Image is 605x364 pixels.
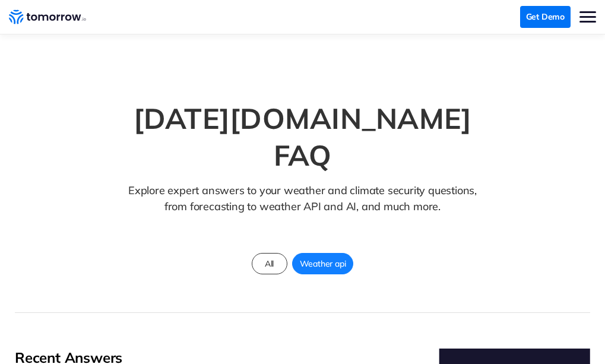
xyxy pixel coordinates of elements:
[579,8,596,25] button: Toggle mobile menu
[252,253,287,274] a: All
[520,6,571,27] a: Get Demo
[101,100,505,174] h1: [DATE][DOMAIN_NAME] FAQ
[293,256,353,271] span: Weather api
[9,8,86,26] a: Home link
[258,256,281,271] span: All
[292,253,354,274] a: Weather api
[123,182,482,233] p: Explore expert answers to your weather and climate security questions, from forecasting to weathe...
